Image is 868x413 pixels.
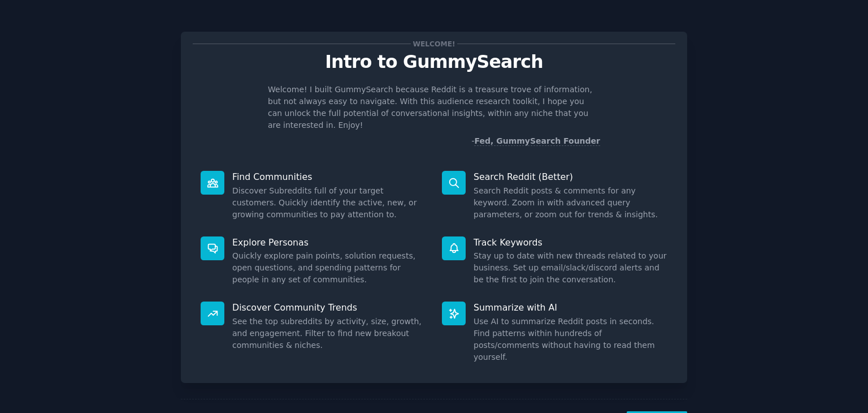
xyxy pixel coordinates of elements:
[474,250,667,286] dd: Stay up to date with new threads related to your business. Set up email/slack/discord alerts and ...
[232,316,426,351] dd: See the top subreddits by activity, size, growth, and engagement. Filter to find new breakout com...
[268,84,600,131] p: Welcome! I built GummySearch because Reddit is a treasure trove of information, but not always ea...
[471,135,600,147] div: -
[232,236,426,248] p: Explore Personas
[232,185,426,221] dd: Discover Subreddits full of your target customers. Quickly identify the active, new, or growing c...
[474,236,667,248] p: Track Keywords
[474,316,667,363] dd: Use AI to summarize Reddit posts in seconds. Find patterns within hundreds of posts/comments with...
[474,171,667,183] p: Search Reddit (Better)
[474,185,667,221] dd: Search Reddit posts & comments for any keyword. Zoom in with advanced query parameters, or zoom o...
[474,136,600,146] a: Fed, GummySearch Founder
[474,302,667,313] p: Summarize with AI
[232,250,426,286] dd: Quickly explore pain points, solution requests, open questions, and spending patterns for people ...
[193,52,675,72] p: Intro to GummySearch
[411,38,457,50] span: Welcome!
[232,302,426,313] p: Discover Community Trends
[232,171,426,183] p: Find Communities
